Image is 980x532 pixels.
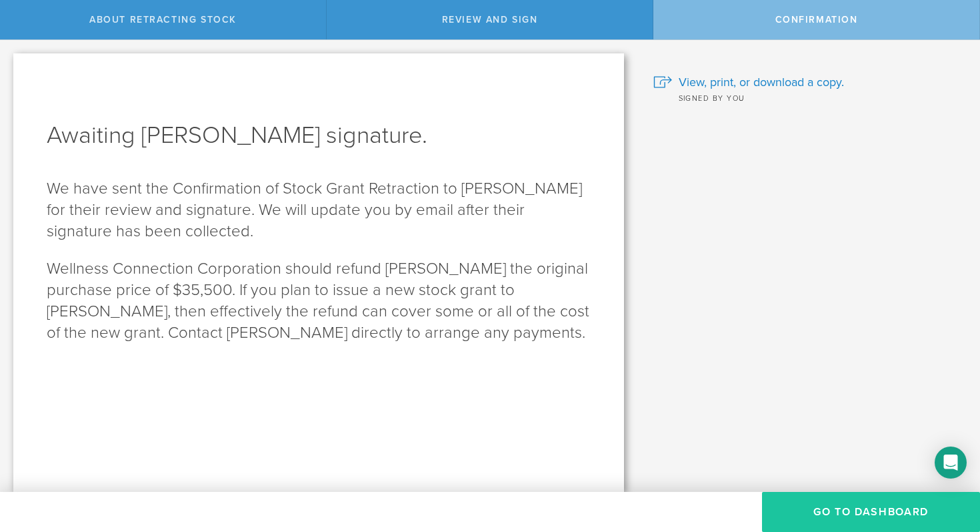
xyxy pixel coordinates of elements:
p: We have sent the Confirmation of Stock Grant Retraction to [PERSON_NAME] for their review and sig... [47,178,591,242]
div: Open Intercom Messenger [935,447,967,479]
h1: Awaiting [PERSON_NAME] signature. [47,119,591,152]
span: View, print, or download a copy. [679,73,844,91]
span: About Retracting Stock [89,14,237,25]
p: Wellness Connection Corporation should refund [PERSON_NAME] the original purchase price of $35,50... [47,258,591,344]
span: Confirmation [775,14,858,25]
div: Signed by you [653,91,961,104]
span: Review and Sign [442,14,538,25]
button: Go to Dashboard [762,492,980,532]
